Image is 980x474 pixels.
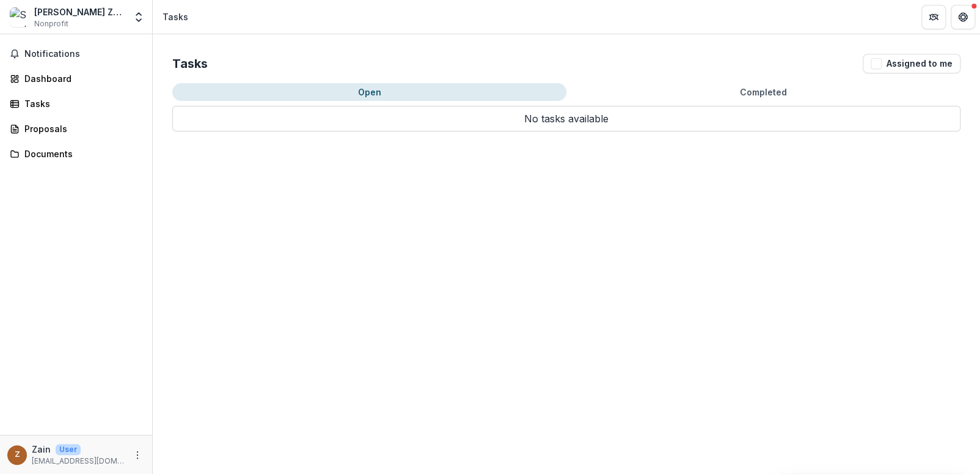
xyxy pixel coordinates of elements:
p: [EMAIL_ADDRESS][DOMAIN_NAME] [32,456,125,467]
a: Proposals [5,119,147,139]
button: Assigned to me [863,54,960,73]
div: Tasks [163,10,188,23]
button: Partners [921,5,946,29]
div: [PERSON_NAME] Zain bin [PERSON_NAME] [PERSON_NAME] Almohdzar [34,6,125,18]
nav: breadcrumb [158,8,193,26]
a: Dashboard [5,69,147,89]
p: User [56,444,81,455]
button: Open entity switcher [130,5,147,29]
img: Syed Zain bin Syed Abu Bakar Almohdzar [10,7,29,27]
p: Zain [32,443,51,456]
span: Nonprofit [34,18,68,29]
p: No tasks available [172,106,960,131]
button: Completed [566,83,960,101]
span: Notifications [24,49,142,59]
div: Tasks [24,97,137,110]
div: Documents [24,147,137,160]
button: More [130,448,145,462]
button: Notifications [5,44,147,64]
a: Documents [5,144,147,164]
h2: Tasks [172,56,208,71]
button: Get Help [951,5,975,29]
div: Zain [15,451,20,459]
button: Open [172,83,566,101]
a: Tasks [5,94,147,114]
div: Proposals [24,122,137,135]
div: Dashboard [24,72,137,85]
